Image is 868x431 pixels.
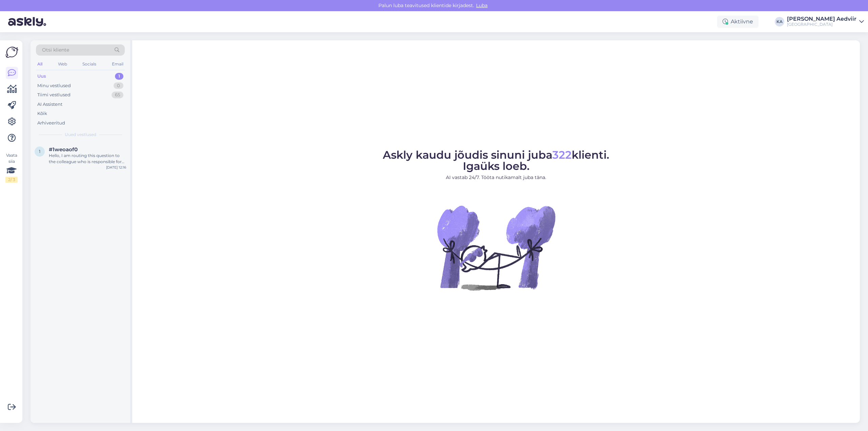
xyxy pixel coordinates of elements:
[37,110,47,117] div: Kõik
[111,60,125,68] div: Email
[112,92,123,98] div: 65
[787,16,864,27] a: [PERSON_NAME] Aedviir[GEOGRAPHIC_DATA]
[42,46,69,54] span: Otsi kliente
[383,148,609,173] span: Askly kaudu jõudis sinuni juba klienti. Igaüks loeb.
[5,177,18,183] div: 2 / 3
[37,92,71,98] div: Tiimi vestlused
[717,16,758,28] div: Aktiivne
[39,149,40,154] span: 1
[787,16,856,22] div: [PERSON_NAME] Aedviir
[106,165,126,170] div: [DATE] 12:16
[37,82,71,89] div: Minu vestlused
[5,46,18,59] img: Askly Logo
[114,82,123,89] div: 0
[5,152,18,183] div: Vaata siia
[552,148,572,161] span: 322
[383,174,609,181] p: AI vastab 24/7. Tööta nutikamalt juba täna.
[36,60,44,68] div: All
[49,146,78,153] span: #1weoaof0
[57,60,68,68] div: Web
[435,187,557,309] img: No Chat active
[474,2,490,8] span: Luba
[37,101,62,108] div: AI Assistent
[37,120,65,126] div: Arhiveeritud
[115,73,123,80] div: 1
[81,60,98,68] div: Socials
[65,132,96,138] span: Uued vestlused
[775,17,784,26] div: KA
[49,153,126,165] div: Hello, I am routing this question to the colleague who is responsible for this topic. The reply m...
[37,73,46,80] div: Uus
[787,22,856,27] div: [GEOGRAPHIC_DATA]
